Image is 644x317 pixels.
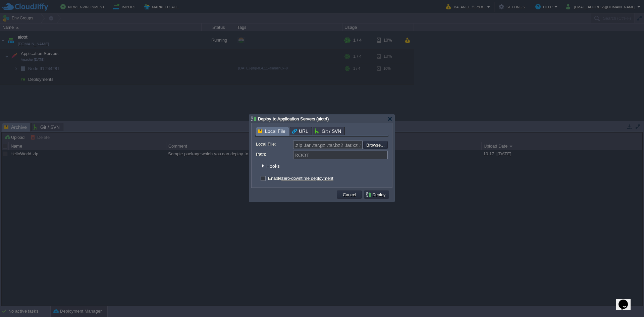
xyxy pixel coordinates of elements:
[616,290,637,310] iframe: chat widget
[268,176,333,181] label: Enable
[315,127,341,135] span: Git / SVN
[281,176,333,181] a: zero-downtime deployment
[292,127,308,135] span: URL
[365,192,388,198] button: Deploy
[258,127,285,136] span: Local File
[256,151,292,158] label: Path:
[266,163,281,169] span: Hooks
[256,141,292,148] label: Local File:
[258,116,329,121] span: Deploy to Application Servers (aiotrt)
[341,192,358,198] button: Cancel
